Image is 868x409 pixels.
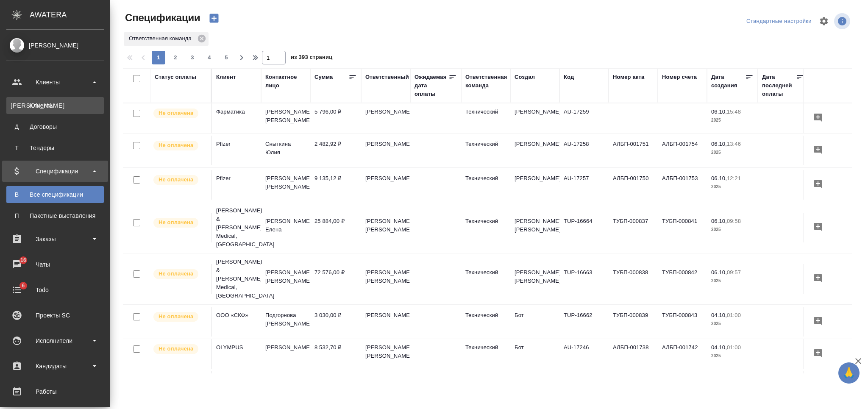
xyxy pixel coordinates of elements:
button: 5 [220,51,233,64]
p: Не оплачена [159,312,193,321]
p: 09:57 [727,269,741,275]
p: 01:00 [727,312,741,318]
td: Бот [510,339,559,369]
a: ТТендеры [6,139,104,156]
a: [PERSON_NAME]Клиенты [6,97,104,114]
td: ТУБП-000838 [609,264,658,294]
p: 2025 [711,352,754,360]
td: [PERSON_NAME] [510,136,559,165]
td: 9 135,12 ₽ [310,170,361,200]
div: Сумма [314,73,333,81]
span: Посмотреть информацию [834,13,852,29]
td: [PERSON_NAME] [361,103,410,133]
td: Технический [461,170,510,200]
p: 2025 [711,320,754,328]
div: Проекты SC [6,309,104,322]
button: 🙏 [838,362,860,384]
p: 06.10, [711,175,727,181]
td: Подгорнова [PERSON_NAME] [261,307,310,337]
p: 2025 [711,183,754,191]
p: Pfizer [216,174,257,183]
p: 06.10, [711,218,727,224]
td: АЛБП-001738 [609,339,658,369]
td: [PERSON_NAME] [PERSON_NAME] [261,264,310,294]
div: AWATERA [30,6,110,23]
button: 4 [203,51,216,64]
td: OTP-13231 [559,371,609,401]
td: AU-17257 [559,170,609,200]
td: AU-17259 [559,103,609,133]
td: 3 030,00 ₽ [310,307,361,337]
div: Работы [6,385,104,398]
p: 09:58 [727,218,741,224]
span: Спецификации [123,11,200,25]
td: [PERSON_NAME] [PERSON_NAME] [361,213,410,242]
a: Работы [2,381,108,402]
p: 01:00 [727,344,741,351]
div: Ответственная команда [124,32,209,46]
div: Договоры [11,122,100,131]
div: Ожидаемая дата оплаты [415,73,448,98]
p: Ответственная команда [129,34,195,43]
div: Спецификации [6,165,104,178]
td: АЛБП-001742 [658,339,707,369]
p: 2025 [711,116,754,125]
td: 2 482,92 ₽ [310,136,361,165]
a: ППакетные выставления [6,207,104,224]
td: ТУБП-000843 [658,307,707,337]
td: Технический [461,103,510,133]
p: 15:48 [727,109,741,115]
td: TUP-16662 [559,307,609,337]
td: Технический [461,136,510,165]
div: Todo [6,284,104,296]
button: 3 [186,51,199,64]
td: 4 038,96 ₽ [310,371,361,401]
p: 04.10, [711,344,727,351]
button: Создать [204,11,224,25]
p: 2025 [711,225,754,234]
span: 6 [17,281,30,290]
p: Не оплачена [159,218,193,227]
td: [PERSON_NAME] [PERSON_NAME] [510,213,559,242]
td: 72 576,00 ₽ [310,264,361,294]
div: Номер счета [662,73,697,81]
p: Не оплачена [159,345,193,353]
a: 6Todo [2,279,108,300]
div: Клиенты [11,101,100,110]
div: Заказы [6,233,104,245]
button: 2 [169,51,182,64]
div: Пакетные выставления [11,211,100,220]
td: Бот [510,307,559,337]
td: Технический [461,264,510,294]
div: [PERSON_NAME] [6,41,104,50]
td: АЛБП-001754 [658,136,707,165]
td: [PERSON_NAME] Елена [261,213,310,242]
td: ТУБП-000839 [609,307,658,337]
div: Дата последней оплаты [762,73,796,98]
td: [PERSON_NAME] [510,103,559,133]
span: 16 [15,256,31,264]
div: Код [564,73,574,81]
a: ВВсе спецификации [6,186,104,203]
p: Не оплачена [159,270,193,278]
td: ОТБП-001148 [609,371,658,401]
p: 2025 [711,148,754,157]
td: [PERSON_NAME] [510,170,559,200]
td: TUP-16663 [559,264,609,294]
td: [PERSON_NAME] [261,339,310,369]
p: 06.10, [711,269,727,275]
div: Дата создания [711,73,745,90]
p: Не оплачена [159,175,193,184]
td: [PERSON_NAME] [PERSON_NAME] [261,371,310,401]
div: Клиент [216,73,236,81]
div: Кандидаты [6,360,104,373]
p: 06.10, [711,109,727,115]
td: [PERSON_NAME] [361,371,410,401]
td: [PERSON_NAME] [PERSON_NAME] [510,264,559,294]
div: Контактное лицо [265,73,306,90]
p: Pfizer [216,140,257,148]
td: [PERSON_NAME] [PERSON_NAME] [261,103,310,133]
span: 🙏 [842,364,856,382]
td: Сныткина Юлия [261,136,310,165]
div: Статус оплаты [155,73,196,81]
